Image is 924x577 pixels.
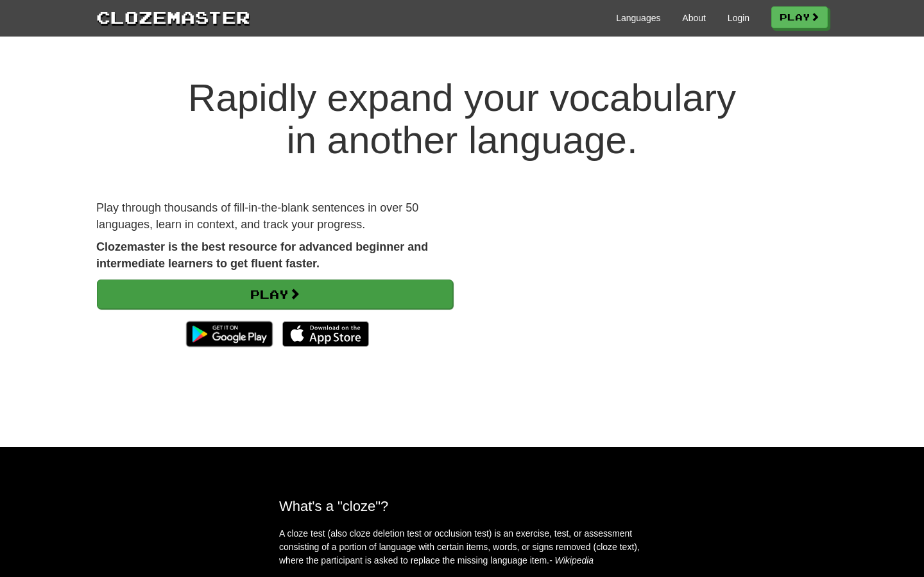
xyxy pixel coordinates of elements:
[279,527,645,567] p: A cloze test (also cloze deletion test or occlusion test) is an exercise, test, or assessment con...
[728,12,749,24] a: Login
[282,321,369,347] img: Download_on_the_App_Store_Badge_US-UK_135x40-25178aeef6eb6b83b96f5f2d004eda3bffbb37122de64afbaef7...
[96,5,250,29] a: Clozemaster
[96,240,428,270] strong: Clozemaster is the best resource for advanced beginner and intermediate learners to get fluent fa...
[771,6,828,28] a: Play
[96,200,452,233] p: Play through thousands of fill-in-the-blank sentences in over 50 languages, learn in context, and...
[549,555,594,565] em: - Wikipedia
[279,498,645,514] h2: What's a "cloze"?
[180,315,279,353] img: Get it on Google Play
[682,12,706,24] a: About
[97,280,453,309] a: Play
[616,12,660,24] a: Languages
